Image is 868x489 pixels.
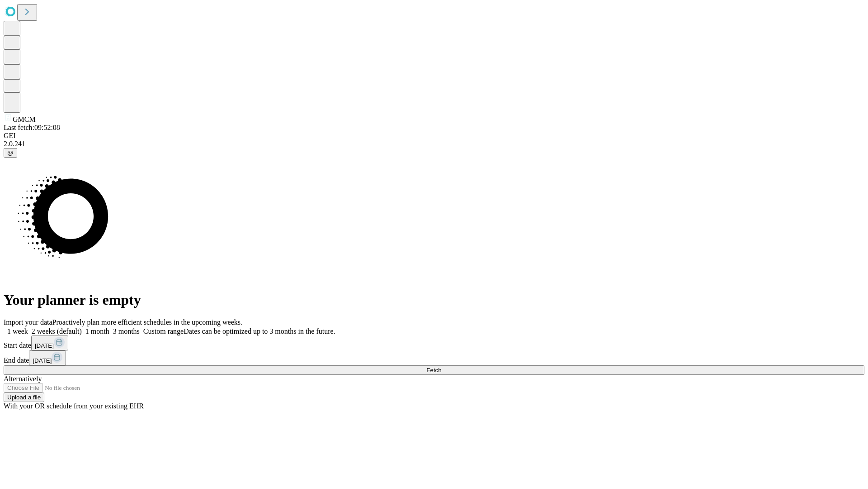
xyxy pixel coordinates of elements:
[32,327,82,335] span: 2 weeks (default)
[4,336,864,350] div: Start date
[4,292,864,308] h1: Your planner is empty
[4,402,144,410] span: With your OR schedule from your existing EHR
[4,365,864,375] button: Fetch
[4,375,42,383] span: Alternatively
[33,357,52,364] span: [DATE]
[4,350,864,365] div: End date
[426,367,441,374] span: Fetch
[31,336,68,350] button: [DATE]
[35,342,54,349] span: [DATE]
[4,393,44,402] button: Upload a file
[4,132,864,140] div: GEI
[29,350,66,365] button: [DATE]
[4,318,52,326] span: Import your data
[13,115,36,123] span: GMCM
[4,148,17,158] button: @
[52,318,242,326] span: Proactively plan more efficient schedules in the upcoming weeks.
[7,327,28,335] span: 1 week
[143,327,184,335] span: Custom range
[4,124,60,131] span: Last fetch: 09:52:08
[113,327,140,335] span: 3 months
[7,149,14,156] span: @
[85,327,109,335] span: 1 month
[184,327,335,335] span: Dates can be optimized up to 3 months in the future.
[4,140,864,148] div: 2.0.241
